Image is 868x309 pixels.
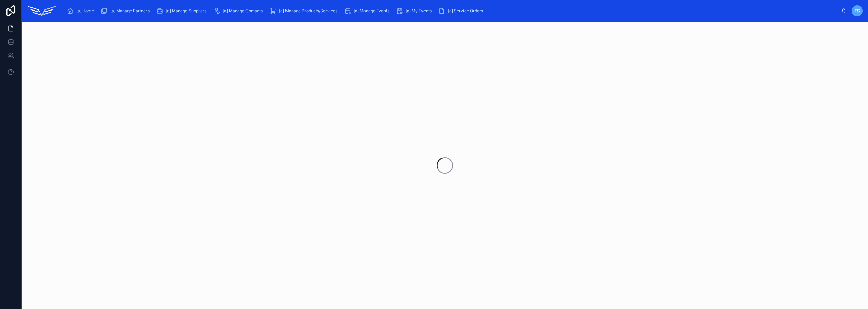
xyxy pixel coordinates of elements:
span: [a] Manage Contacts [223,8,263,14]
a: [a] Home [65,5,99,17]
span: [a] Manage Products/Services [279,8,337,14]
a: [a] Manage Partners [99,5,154,17]
span: [a] Manage Suppliers [166,8,206,14]
span: [a] My Events [406,8,432,14]
a: [a] Service Orders [436,5,488,17]
div: scrollable content [62,3,841,18]
a: [a] Manage Products/Services [268,5,342,17]
span: ES [855,8,860,14]
span: [a] Manage Events [354,8,389,14]
span: [a] Manage Partners [110,8,150,14]
a: [a] Manage Contacts [211,5,268,17]
span: [a] Service Orders [448,8,483,14]
img: App logo [27,5,57,16]
span: [a] Home [76,8,94,14]
a: [a] My Events [394,5,436,17]
a: [a] Manage Suppliers [154,5,211,17]
a: [a] Manage Events [342,5,394,17]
